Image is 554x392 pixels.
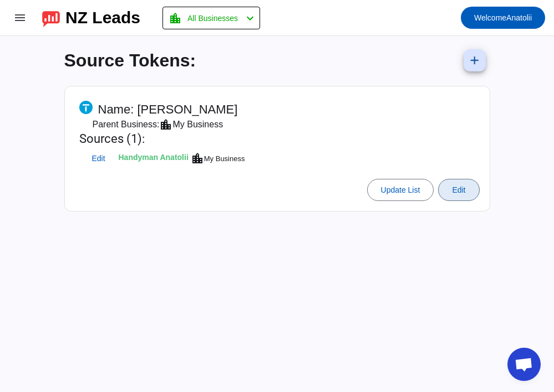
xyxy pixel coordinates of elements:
[81,148,116,168] button: Edit
[119,154,189,163] div: Handyman Anatolii
[13,11,27,24] mat-icon: menu
[468,54,481,67] mat-icon: add
[79,131,247,147] mat-card-title: Sources (1):
[474,13,506,22] span: Welcome
[191,152,204,165] mat-icon: location_city
[169,12,182,25] mat-icon: location_city
[42,8,60,27] img: logo
[172,118,223,131] div: My Business
[159,118,172,131] mat-icon: location_city
[243,12,257,25] mat-icon: chevron_left
[92,155,105,162] span: Edit
[162,7,260,29] button: All Businesses
[438,179,479,201] button: Edit
[204,155,245,162] div: My Business
[98,102,238,117] span: Name: [PERSON_NAME]
[452,185,465,194] span: Edit
[474,10,532,25] span: Anatolii
[367,179,434,201] button: Update List
[64,50,196,71] h1: Source Tokens:
[381,185,420,194] span: Update List
[187,11,238,26] span: All Businesses
[507,348,541,381] a: Open chat
[93,118,160,131] span: Parent Business:
[65,10,140,25] div: NZ Leads
[461,7,545,29] button: WelcomeAnatolii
